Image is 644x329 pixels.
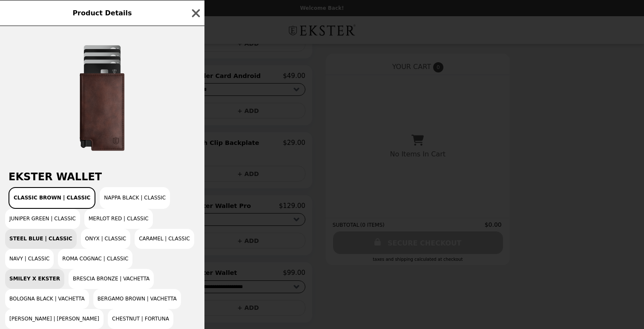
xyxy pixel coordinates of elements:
[100,187,170,209] button: Nappa Black | Classic
[5,249,54,269] button: Navy | Classic
[69,269,154,289] button: Brescia Bronze | Vachetta
[5,209,80,229] button: Juniper Green | Classic
[84,209,153,229] button: Merlot Red | Classic
[5,309,103,329] button: [PERSON_NAME] | [PERSON_NAME]
[108,309,173,329] button: Chestnut | Fortuna
[9,187,95,209] button: Classic Brown | Classic
[93,289,181,309] button: Bergamo Brown | Vachetta
[81,229,130,249] button: Onyx | Classic
[5,289,89,309] button: Bologna Black | Vachetta
[72,9,132,17] span: Product Details
[38,35,166,162] img: Classic Brown | Classic
[58,249,132,269] button: Roma Cognac | Classic
[135,229,194,249] button: Caramel | Classic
